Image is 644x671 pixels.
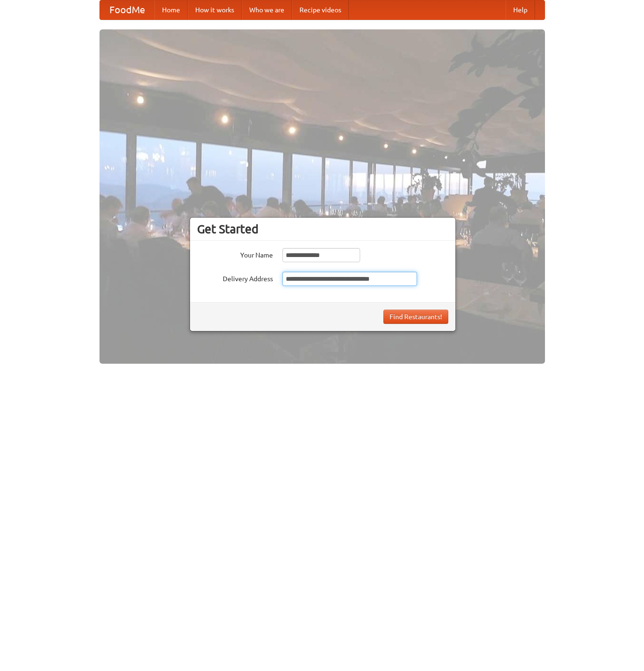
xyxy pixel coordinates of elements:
label: Your Name [197,248,273,260]
button: Find Restaurants! [383,310,448,324]
h3: Get Started [197,222,448,236]
label: Delivery Address [197,272,273,284]
a: Who we are [242,0,292,19]
a: Help [506,0,535,19]
a: FoodMe [100,0,154,19]
a: Home [154,0,188,19]
a: How it works [188,0,242,19]
a: Recipe videos [292,0,349,19]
